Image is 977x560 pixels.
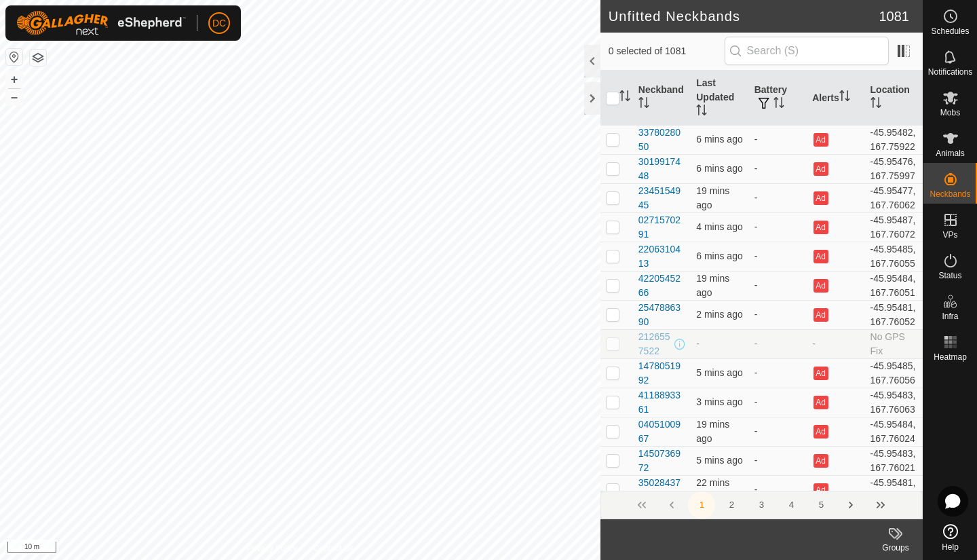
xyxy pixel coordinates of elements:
td: -45.95477, 167.76062 [865,183,923,212]
span: 13 Aug 2025, 6:55 am [696,419,729,444]
button: Ad [813,221,828,234]
td: - [749,125,807,154]
div: Groups [868,542,923,554]
span: 13 Aug 2025, 7:08 am [696,134,742,145]
div: 2547886390 [638,301,685,329]
button: Last Page [867,491,894,519]
input: Search (S) [725,37,889,65]
td: -45.95484, 167.76051 [865,271,923,300]
div: 2345154945 [638,184,685,212]
th: Neckband [633,71,691,126]
span: 13 Aug 2025, 7:12 am [696,309,742,320]
button: Ad [813,454,828,468]
span: - [696,338,700,349]
td: - [749,388,807,417]
div: 4220545266 [638,272,685,300]
button: 1 [688,491,715,519]
td: -45.95483, 167.76021 [865,446,923,475]
button: Ad [813,191,828,205]
button: Next Page [837,491,864,519]
button: 3 [748,491,775,519]
span: Status [938,272,961,280]
td: -45.95482, 167.75922 [865,125,923,154]
span: Neckbands [930,190,970,198]
span: DC [212,16,226,31]
td: - [749,300,807,329]
td: - [749,242,807,271]
div: 2206310413 [638,242,685,271]
button: Ad [813,250,828,263]
button: Map Layers [30,50,46,66]
td: - [749,212,807,242]
p-sorticon: Activate to sort [638,99,649,110]
span: Animals [936,149,965,157]
div: 2126557522 [638,330,672,358]
span: 1081 [879,6,910,26]
span: 13 Aug 2025, 6:55 am [696,185,729,210]
div: 1478051992 [638,359,685,388]
span: 13 Aug 2025, 7:11 am [696,396,742,407]
button: Ad [813,133,828,147]
a: Contact Us [313,542,353,555]
td: - [749,446,807,475]
td: -45.95485, 167.76056 [865,358,923,388]
td: -45.95476, 167.75997 [865,154,923,183]
p-sorticon: Activate to sort [773,99,784,110]
td: - [749,358,807,388]
button: Ad [813,162,828,176]
button: Ad [813,425,828,438]
span: 13 Aug 2025, 7:09 am [696,367,742,378]
th: Alerts [807,71,864,126]
td: - [749,475,807,504]
td: - [749,271,807,300]
span: 13 Aug 2025, 7:08 am [696,250,742,261]
td: -45.95481, 167.76052 [865,300,923,329]
p-sorticon: Activate to sort [619,92,630,103]
button: 4 [778,491,805,519]
span: VPs [942,231,957,239]
button: Ad [813,396,828,409]
a: Help [923,519,977,557]
span: 13 Aug 2025, 7:08 am [696,163,742,174]
div: 0405100967 [638,417,685,446]
button: Ad [813,367,828,380]
button: + [6,71,22,88]
td: -45.95485, 167.76055 [865,242,923,271]
span: 13 Aug 2025, 6:55 am [696,273,729,298]
div: 3378028050 [638,126,685,154]
span: 13 Aug 2025, 6:52 am [696,477,729,502]
th: Battery [749,71,807,126]
td: -45.95487, 167.76072 [865,212,923,242]
div: 3502843795 [638,476,685,504]
div: 1450736972 [638,447,685,475]
td: -45.95484, 167.76024 [865,417,923,446]
td: -45.95481, 167.76048 [865,475,923,504]
th: Last Updated [691,71,748,126]
td: - [807,329,864,358]
button: Reset Map [6,49,22,65]
th: Location [865,71,923,126]
a: Privacy Policy [246,542,297,555]
td: No GPS Fix [865,329,923,358]
span: 13 Aug 2025, 7:09 am [696,455,742,466]
div: 3019917448 [638,155,685,183]
td: -45.95483, 167.76063 [865,388,923,417]
td: - [749,329,807,358]
span: Infra [942,312,958,320]
span: Notifications [928,68,972,76]
p-sorticon: Activate to sort [870,99,881,110]
button: 2 [718,491,745,519]
span: Help [942,543,959,551]
p-sorticon: Activate to sort [839,92,850,103]
div: 0271570291 [638,213,685,242]
button: – [6,89,22,105]
td: - [749,154,807,183]
button: Ad [813,483,828,497]
p-sorticon: Activate to sort [696,107,707,117]
span: 0 selected of 1081 [609,44,725,58]
span: Heatmap [934,353,967,361]
div: 4118893361 [638,388,685,417]
span: 13 Aug 2025, 7:11 am [696,221,742,232]
span: Schedules [931,27,969,35]
span: Mobs [940,109,960,117]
